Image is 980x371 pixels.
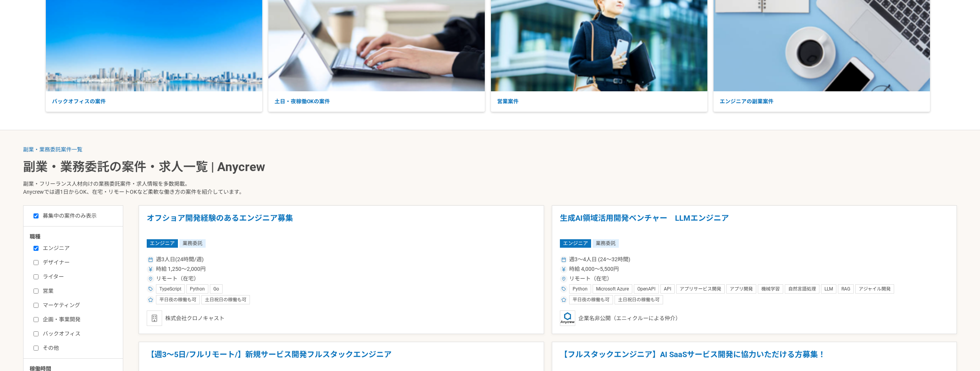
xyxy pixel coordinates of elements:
[569,295,613,304] div: 平日夜の稼働も可
[34,301,122,309] label: マーケティング
[147,350,536,369] h1: 【週3〜5日/フルリモート/】新規サービス開発フルスタックエンジニア
[714,91,930,112] p: エンジニアの副業案件
[824,286,833,292] span: LLM
[34,303,39,308] input: マーケティング
[147,239,178,248] span: エンジニア
[560,311,949,326] div: 企業名非公開（エニィクルーによる仲介）
[560,311,575,326] img: logo_text_blue_01.png
[34,260,39,265] input: デザイナー
[573,286,588,292] span: Python
[34,274,39,279] input: ライター
[213,286,219,292] span: Go
[148,297,153,302] img: ico_star-c4f7eedc.svg
[561,297,566,302] img: ico_star-c4f7eedc.svg
[34,259,122,267] label: デザイナー
[34,212,97,220] label: 募集中の案件のみ表示
[23,146,82,153] a: 副業・業務委託案件一覧
[491,91,707,112] p: 営業案件
[859,286,891,292] span: アジャイル開発
[561,257,566,262] img: ico_calendar-4541a85f.svg
[34,213,39,218] input: 募集中の案件のみ表示
[593,239,619,248] span: 業務委託
[23,160,957,174] h1: 副業・業務委託の案件・求人一覧 | Anycrew
[30,233,40,240] span: 職種
[34,331,39,336] input: バックオフィス
[34,344,122,352] label: その他
[761,286,780,292] span: 機械学習
[201,295,250,304] div: 土日祝日の稼働も可
[156,295,200,304] div: 平日夜の稼働も可
[664,286,671,292] span: API
[730,286,753,292] span: アプリ開発
[596,286,629,292] span: Microsoft Azure
[147,311,162,326] img: default_org_logo-42cde973f59100197ec2c8e796e4974ac8490bb5b08a0eb061ff975e4574aa76.png
[156,265,206,273] span: 時給 1,250〜2,000円
[569,275,612,283] span: リモート（在宅）
[179,239,206,248] span: 業務委託
[156,275,199,283] span: リモート（在宅）
[190,286,205,292] span: Python
[560,213,949,233] h1: 生成AI領域活用開発ベンチャー LLMエンジニア
[34,317,39,322] input: 企画・事業開発
[569,265,619,273] span: 時給 4,000〜5,500円
[148,257,153,262] img: ico_calendar-4541a85f.svg
[34,289,39,294] input: 営業
[788,286,816,292] span: 自然言語処理
[148,267,153,272] img: ico_currency_yen-76ea2c4c.svg
[34,287,122,295] label: 営業
[615,295,663,304] div: 土日祝日の稼働も可
[560,239,591,248] span: エンジニア
[841,286,850,292] span: RAG
[147,213,536,233] h1: オフショア開発経験のあるエンジニア募集
[560,350,949,369] h1: 【フルスタックエンジニア】AI SaaSサービス開発に協力いただける方募集！
[680,286,721,292] span: アプリサービス開発
[268,91,485,112] p: 土日・夜稼働OKの案件
[23,174,957,205] p: 副業・フリーランス人材向けの業務委託案件・求人情報を多数掲載。 Anycrewでは週1日からOK、在宅・リモートOKなど柔軟な働き方の案件を紹介しています。
[569,255,630,264] span: 週3〜4人日 (24〜32時間)
[46,91,262,112] p: バックオフィスの案件
[34,316,122,324] label: 企画・事業開発
[561,267,566,272] img: ico_currency_yen-76ea2c4c.svg
[561,287,566,291] img: ico_tag-f97210f0.svg
[147,311,536,326] div: 株式会社クロノキャスト
[156,255,204,264] span: 週3人日(24時間/週)
[34,346,39,351] input: その他
[148,287,153,291] img: ico_tag-f97210f0.svg
[148,277,153,281] img: ico_location_pin-352ac629.svg
[561,277,566,281] img: ico_location_pin-352ac629.svg
[34,330,122,338] label: バックオフィス
[159,286,181,292] span: TypeScript
[637,286,655,292] span: OpenAPI
[34,273,122,281] label: ライター
[34,246,39,251] input: エンジニア
[34,244,122,252] label: エンジニア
